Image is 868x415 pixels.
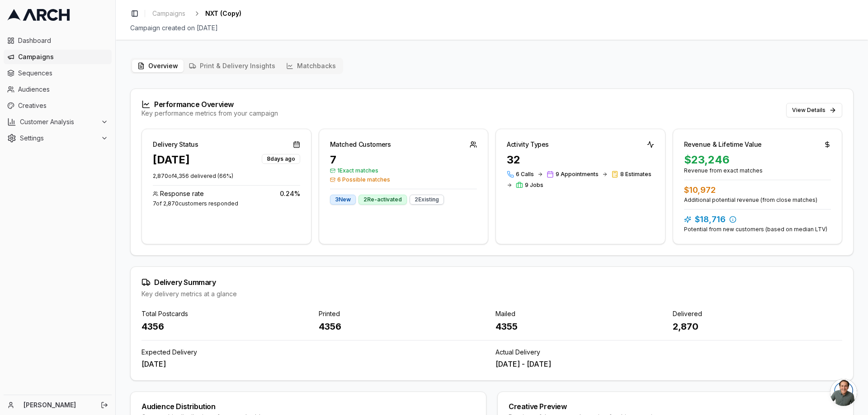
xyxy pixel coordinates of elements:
[495,320,665,333] div: 4355
[149,7,241,20] nav: breadcrumb
[684,167,831,174] div: Revenue from exact matches
[330,167,477,174] span: 1 Exact matches
[281,60,341,72] button: Matchbacks
[18,101,108,110] span: Creatives
[130,23,854,33] div: Campaign created on [DATE]
[153,153,190,167] div: [DATE]
[142,289,842,298] div: Key delivery metrics at a glance
[319,309,489,318] div: Printed
[507,153,654,167] div: 32
[319,320,489,333] div: 4356
[4,50,112,64] a: Campaigns
[673,320,843,333] div: 2,870
[4,66,112,80] a: Sequences
[149,7,189,20] a: Campaigns
[262,153,300,164] button: 8days ago
[4,115,112,129] button: Customer Analysis
[184,60,281,72] button: Print & Delivery Insights
[684,226,831,233] div: Potential from new customers (based on median LTV)
[516,171,534,178] span: 6 Calls
[525,182,543,189] span: 9 Jobs
[142,100,278,109] div: Performance Overview
[359,195,407,205] div: 2 Re-activated
[684,153,831,167] div: $23,246
[142,348,488,357] div: Expected Delivery
[24,401,91,410] a: [PERSON_NAME]
[684,213,831,226] div: $18,716
[556,171,599,178] span: 9 Appointments
[142,309,311,318] div: Total Postcards
[830,379,857,406] a: Open chat
[18,36,108,45] span: Dashboard
[262,154,300,164] div: 8 days ago
[153,173,300,180] p: 2,870 of 4,356 delivered ( 66 %)
[20,117,97,126] span: Customer Analysis
[132,60,184,72] button: Overview
[330,140,391,149] div: Matched Customers
[18,85,108,94] span: Audiences
[4,131,112,145] button: Settings
[330,176,477,183] span: 6 Possible matches
[673,309,843,318] div: Delivered
[18,69,108,78] span: Sequences
[410,195,444,205] div: 2 Existing
[684,140,762,149] div: Revenue & Lifetime Value
[620,171,651,178] span: 8 Estimates
[20,134,97,143] span: Settings
[330,153,477,167] div: 7
[98,399,111,411] button: Log out
[152,9,185,18] span: Campaigns
[280,189,300,198] span: 0.24 %
[495,359,842,369] div: [DATE] - [DATE]
[4,33,112,48] a: Dashboard
[18,52,108,61] span: Campaigns
[495,348,842,357] div: Actual Delivery
[153,140,198,149] div: Delivery Status
[142,320,311,333] div: 4356
[153,200,300,207] div: 7 of 2,870 customers responded
[142,109,278,118] div: Key performance metrics from your campaign
[205,9,241,18] span: NXT (Copy)
[509,403,842,410] div: Creative Preview
[142,278,842,287] div: Delivery Summary
[507,140,549,149] div: Activity Types
[786,103,842,117] button: View Details
[142,403,475,410] div: Audience Distribution
[330,195,356,205] div: 3 New
[142,359,488,369] div: [DATE]
[160,189,204,198] span: Response rate
[684,196,831,204] div: Additional potential revenue (from close matches)
[4,98,112,113] a: Creatives
[495,309,665,318] div: Mailed
[684,184,831,196] div: $10,972
[4,82,112,97] a: Audiences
